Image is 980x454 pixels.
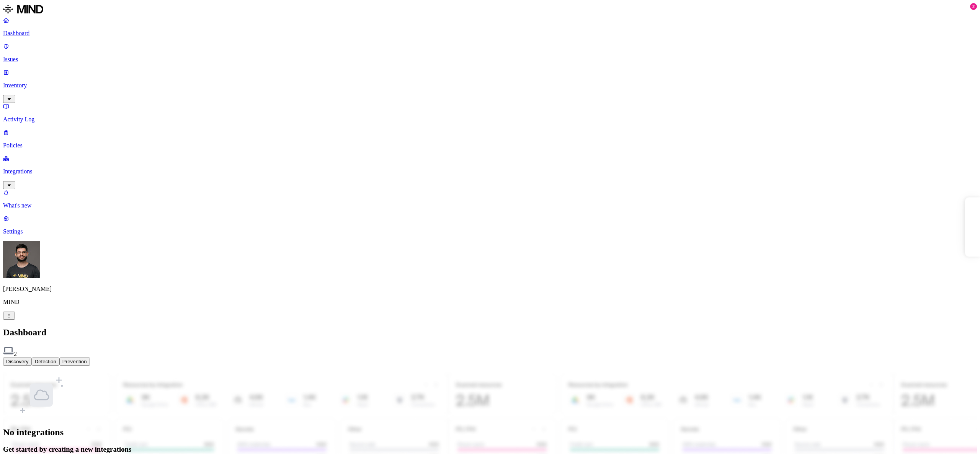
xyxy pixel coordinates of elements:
[18,372,65,418] img: integrations-empty-state.svg
[970,3,977,10] div: 2
[3,427,977,438] h1: No integrations
[3,228,977,235] p: Settings
[3,82,977,89] p: Inventory
[3,56,977,63] p: Issues
[3,69,977,102] a: Inventory
[3,43,977,63] a: Issues
[3,17,977,37] a: Dashboard
[3,202,977,209] p: What's new
[14,351,17,357] span: 2
[3,3,977,17] a: MIND
[3,299,977,305] p: MIND
[3,215,977,235] a: Settings
[32,358,59,366] button: Detection
[3,168,977,175] p: Integrations
[3,142,977,149] p: Policies
[3,358,32,366] button: Discovery
[3,30,977,37] p: Dashboard
[3,155,977,188] a: Integrations
[3,189,977,209] a: What's new
[3,116,977,123] p: Activity Log
[3,445,977,454] h3: Get started by creating a new integrations
[3,3,43,15] img: MIND
[3,103,977,123] a: Activity Log
[3,129,977,149] a: Policies
[3,241,40,278] img: Guy Gofman
[3,345,14,356] img: endpoint.svg
[59,358,90,366] button: Prevention
[3,327,977,338] h2: Dashboard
